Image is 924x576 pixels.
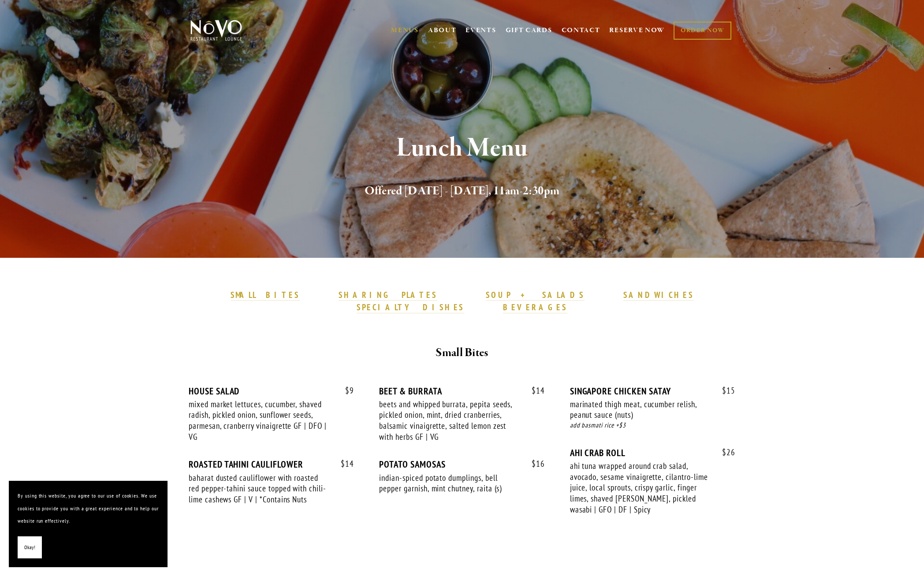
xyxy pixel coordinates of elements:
div: indian-spiced potato dumplings, bell pepper garnish, mint chutney, raita (s) [379,472,519,494]
span: $ [532,385,536,396]
a: CONTACT [562,22,600,39]
span: 9 [336,386,354,396]
section: Cookie banner [9,481,168,567]
span: 16 [523,459,545,469]
a: SPECIALTY DISHES [357,302,464,313]
strong: SPECIALTY DISHES [357,302,464,312]
a: SHARING PLATES [339,290,437,301]
span: $ [722,447,727,457]
strong: BEVERAGES [503,302,567,312]
a: GIFT CARDS [506,22,552,39]
img: Novo Restaurant &amp; Lounge [189,19,244,41]
strong: SANDWICHES [623,290,694,300]
span: $ [532,458,536,469]
span: $ [345,385,350,396]
span: $ [722,385,727,396]
a: BEVERAGES [503,302,567,313]
div: SINGAPORE CHICKEN SATAY [570,386,735,397]
span: 14 [332,459,354,469]
a: SMALL BITES [231,290,300,301]
span: 15 [713,386,735,396]
div: ahi tuna wrapped around crab salad, avocado, sesame vinaigrette, cilantro-lime juice, local sprou... [570,461,710,515]
button: Okay! [18,536,42,559]
div: ROASTED TAHINI CAULIFLOWER [189,459,354,470]
a: ORDER NOW [674,22,731,40]
strong: SMALL BITES [231,290,300,300]
div: BEET & BURRATA [379,386,544,397]
strong: SOUP + SALADS [486,290,585,300]
div: baharat dusted cauliflower with roasted red pepper-tahini sauce topped with chili-lime cashews GF... [189,472,329,505]
h2: Offered [DATE] - [DATE], 11am-2:30pm [205,182,719,201]
h1: Lunch Menu [205,134,719,163]
strong: SHARING PLATES [339,290,437,300]
a: ABOUT [428,26,457,35]
span: 14 [523,386,545,396]
span: 26 [713,447,735,457]
div: mixed market lettuces, cucumber, shaved radish, pickled onion, sunflower seeds, parmesan, cranber... [189,399,329,442]
div: beets and whipped burrata, pepita seeds, pickled onion, mint, dried cranberries, balsamic vinaigr... [379,399,519,442]
span: $ [341,458,345,469]
div: AHI CRAB ROLL [570,447,735,458]
a: MENUS [391,26,419,35]
a: SOUP + SALADS [486,290,585,301]
div: add basmati rice +$3 [570,420,735,431]
div: POTATO SAMOSAS [379,459,544,470]
div: marinated thigh meat, cucumber relish, peanut sauce (nuts) [570,399,710,420]
strong: Small Bites [436,345,488,360]
span: Okay! [24,541,35,554]
a: EVENTS [466,26,496,35]
a: SANDWICHES [623,290,694,301]
p: By using this website, you agree to our use of cookies. We use cookies to provide you with a grea... [18,490,159,528]
div: HOUSE SALAD [189,386,354,397]
a: RESERVE NOW [609,22,665,39]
